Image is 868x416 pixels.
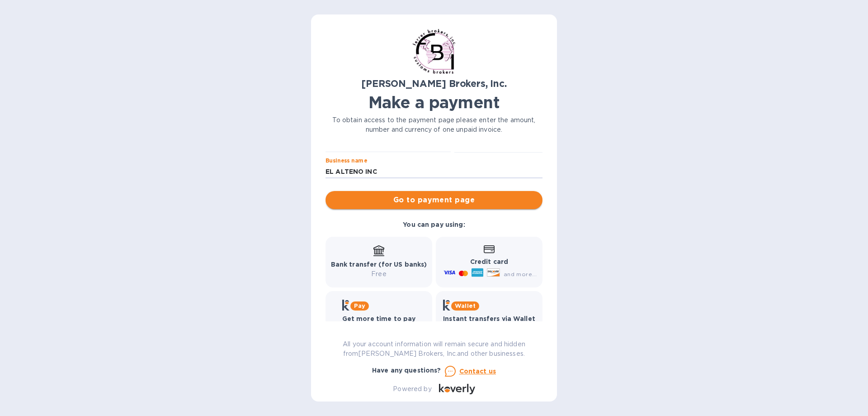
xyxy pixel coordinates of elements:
[342,315,416,322] b: Get more time to pay
[331,269,427,279] p: Free
[331,261,427,268] b: Bank transfer (for US banks)
[372,367,441,374] b: Have any questions?
[455,302,476,309] b: Wallet
[325,165,542,178] input: Enter business name
[361,78,506,89] b: [PERSON_NAME] Brokers, Inc.
[325,93,542,112] h1: Make a payment
[403,221,465,228] b: You can pay using:
[333,195,535,206] span: Go to payment page
[325,115,542,134] p: To obtain access to the payment page please enter the amount, number and currency of one unpaid i...
[470,258,508,265] b: Credit card
[459,368,496,375] u: Contact us
[354,302,365,309] b: Pay
[443,315,535,322] b: Instant transfers via Wallet
[393,384,431,394] p: Powered by
[325,158,367,164] label: Business name
[325,339,542,359] p: All your account information will remain secure and hidden from [PERSON_NAME] Brokers, Inc. and o...
[504,271,537,277] span: and more...
[325,191,542,209] button: Go to payment page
